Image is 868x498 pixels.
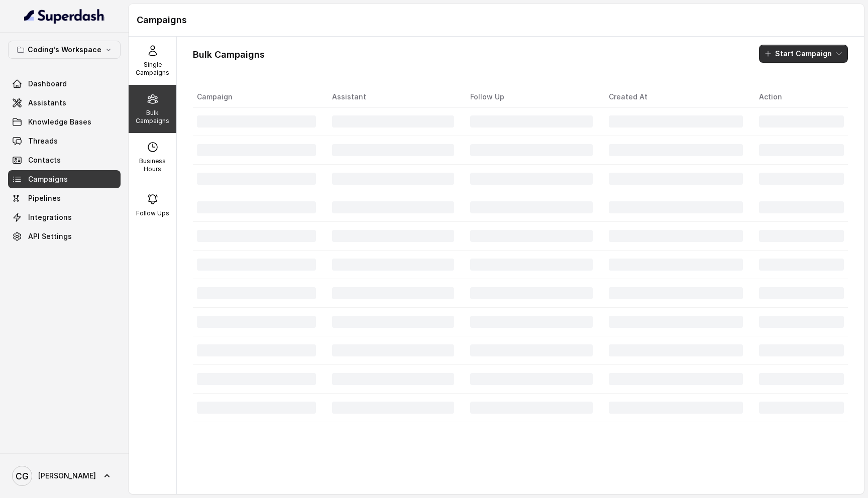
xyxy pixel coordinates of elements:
a: Dashboard [8,75,121,93]
th: Follow Up [462,87,600,107]
a: API Settings [8,227,121,245]
th: Campaign [193,87,324,107]
a: Assistants [8,94,121,112]
a: Campaigns [8,170,121,188]
span: Contacts [28,155,61,165]
h1: Campaigns [137,12,856,28]
a: Knowledge Bases [8,113,121,131]
p: Coding's Workspace [28,44,101,56]
span: Pipelines [28,193,61,203]
h1: Bulk Campaigns [193,47,265,63]
th: Action [751,87,848,107]
a: Contacts [8,151,121,169]
span: API Settings [28,231,72,241]
a: [PERSON_NAME] [8,462,121,490]
th: Assistant [324,87,462,107]
span: Assistants [28,98,66,108]
a: Threads [8,132,121,150]
span: Campaigns [28,174,68,184]
span: Threads [28,136,58,146]
a: Pipelines [8,189,121,207]
p: Single Campaigns [133,61,172,77]
span: Integrations [28,212,72,222]
img: light.svg [24,8,105,24]
button: Start Campaign [759,45,848,63]
a: Integrations [8,208,121,226]
text: CG [16,471,29,481]
span: Knowledge Bases [28,117,91,127]
button: Coding's Workspace [8,41,121,59]
span: Dashboard [28,79,67,89]
p: Follow Ups [136,209,169,217]
p: Bulk Campaigns [133,109,172,125]
span: [PERSON_NAME] [38,471,96,481]
p: Business Hours [133,157,172,173]
th: Created At [601,87,751,107]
